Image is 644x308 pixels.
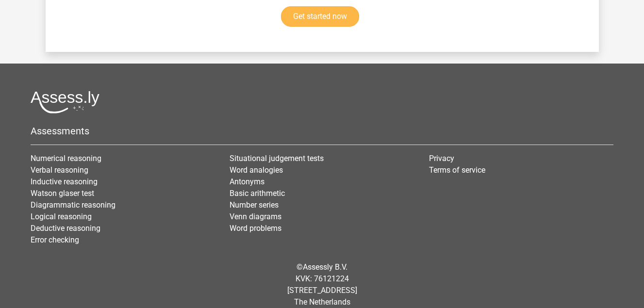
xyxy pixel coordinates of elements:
a: Error checking [31,235,79,244]
a: Diagrammatic reasoning [31,200,116,210]
a: Venn diagrams [230,212,281,221]
a: Inductive reasoning [31,177,98,186]
a: Logical reasoning [31,212,92,221]
a: Get started now [281,6,359,27]
a: Assessly B.V. [303,262,347,272]
h5: Assessments [31,125,613,137]
a: Basic arithmetic [230,189,285,198]
a: Deductive reasoning [31,224,100,233]
img: Assessly logo [31,91,99,113]
a: Word problems [230,224,281,233]
a: Numerical reasoning [31,154,101,163]
a: Verbal reasoning [31,165,88,175]
a: Privacy [429,154,454,163]
a: Terms of service [429,165,485,175]
a: Word analogies [230,165,283,175]
a: Situational judgement tests [230,154,324,163]
a: Antonyms [230,177,264,186]
a: Number series [230,200,279,210]
a: Watson glaser test [31,189,94,198]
